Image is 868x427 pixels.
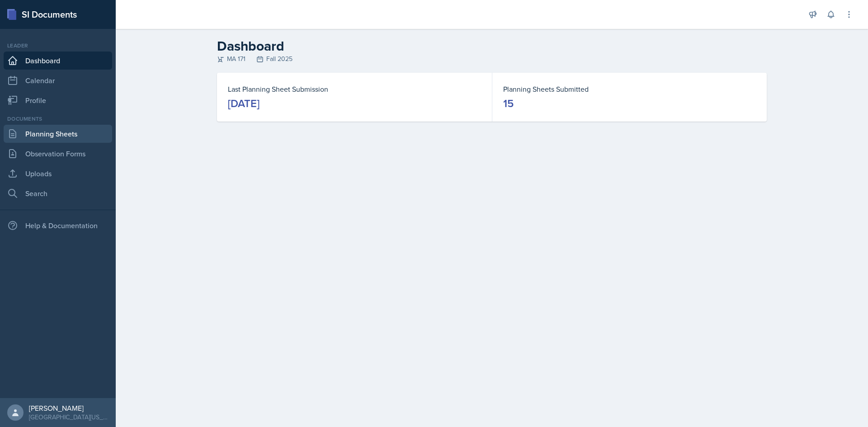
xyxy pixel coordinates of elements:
[4,42,112,50] div: Leader
[4,71,112,89] a: Calendar
[4,164,112,183] a: Uploads
[29,413,108,422] div: [GEOGRAPHIC_DATA][US_STATE] in [GEOGRAPHIC_DATA]
[4,115,112,123] div: Documents
[4,125,112,143] a: Planning Sheets
[4,52,112,70] a: Dashboard
[228,84,481,94] dt: Last Planning Sheet Submission
[4,184,112,202] a: Search
[29,404,108,413] div: [PERSON_NAME]
[4,216,112,235] div: Help & Documentation
[4,91,112,109] a: Profile
[217,54,767,64] div: MA 171 Fall 2025
[4,145,112,163] a: Observation Forms
[503,84,756,94] dt: Planning Sheets Submitted
[228,96,259,111] div: [DATE]
[503,96,514,111] div: 15
[217,38,767,54] h2: Dashboard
